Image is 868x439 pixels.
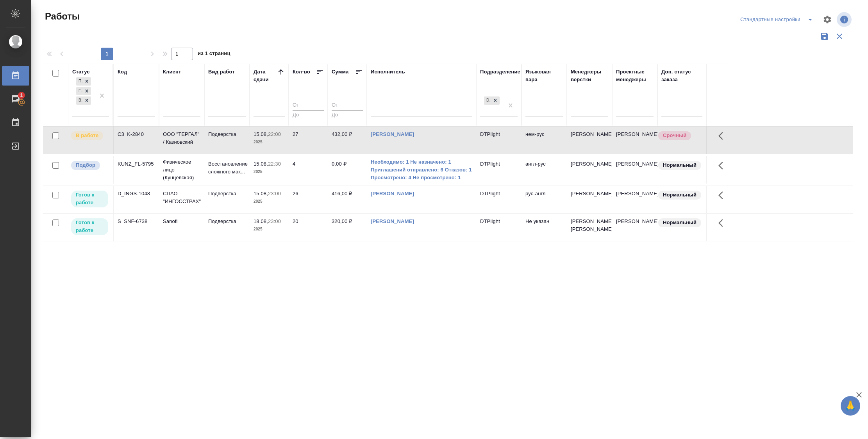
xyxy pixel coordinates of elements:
button: Здесь прячутся важные кнопки [714,186,732,205]
p: Подверстка [208,190,246,198]
div: Доп. статус заказа [661,68,702,84]
td: [PERSON_NAME] [612,127,657,154]
span: 🙏 [844,398,857,414]
div: Код [118,68,127,76]
div: Кол-во [293,68,310,76]
div: DTPlight [483,96,500,105]
button: Сохранить фильтры [817,29,832,44]
p: Подбор [76,161,95,169]
div: Клиент [163,68,181,76]
p: 22:30 [268,161,281,167]
div: Исполнитель может приступить к работе [70,218,109,236]
button: Сбросить фильтры [832,29,847,44]
p: Нормальный [663,219,697,227]
div: Готов к работе [76,87,82,95]
div: Исполнитель выполняет работу [70,130,109,141]
p: Физическое лицо (Кунцевская) [163,158,200,182]
button: Здесь прячутся важные кнопки [714,156,732,175]
div: Исполнитель [371,68,405,76]
td: [PERSON_NAME] [612,186,657,213]
div: split button [738,13,818,26]
td: 432,00 ₽ [328,127,367,154]
p: ООО "ТЕРГАЛ" / Казновский [163,130,200,146]
div: Языковая пара [525,68,563,84]
td: англ-рус [522,156,567,184]
div: Дата сдачи [254,68,277,84]
p: Нормальный [663,161,697,169]
div: Вид работ [208,68,235,76]
div: Подразделение [480,68,520,76]
td: нем-рус [522,127,567,154]
td: 4 [289,156,328,184]
p: [PERSON_NAME] [571,130,608,138]
a: 1 [2,89,29,109]
input: До [293,110,324,120]
div: Подбор [76,77,82,86]
td: 27 [289,127,328,154]
a: [PERSON_NAME] [371,131,414,137]
span: из 1 страниц [198,49,230,60]
span: 1 [15,91,27,99]
div: Можно подбирать исполнителей [70,160,109,171]
p: [PERSON_NAME] [571,160,608,168]
p: Подверстка [208,130,246,138]
div: Подбор, Готов к работе, В работе [75,96,92,105]
p: 23:00 [268,191,281,196]
div: Сумма [332,68,348,76]
div: C3_K-2840 [118,130,155,138]
div: В работе [76,96,82,105]
td: 26 [289,186,328,213]
p: Срочный [663,132,686,139]
td: 20 [289,214,328,241]
td: DTPlight [476,186,522,213]
div: Подбор, Готов к работе, В работе [75,86,92,96]
a: [PERSON_NAME] [371,218,414,224]
p: 2025 [254,138,285,146]
input: От [332,101,363,111]
p: 2025 [254,168,285,176]
div: KUNZ_FL-5795 [118,160,155,168]
td: [PERSON_NAME] [612,214,657,241]
div: DTPlight [484,96,491,105]
td: 416,00 ₽ [328,186,367,213]
a: Необходимо: 1 Не назначено: 1 Приглашений отправлено: 6 Отказов: 1 Просмотрено: 4 Не просмотрено: 1 [371,158,472,182]
p: Готов к работе [76,219,104,234]
p: 18.08, [254,218,268,224]
p: [PERSON_NAME], [PERSON_NAME] [571,218,608,233]
p: 15.08, [254,161,268,167]
p: Sanofi [163,218,200,225]
p: В работе [76,132,98,139]
button: Здесь прячутся важные кнопки [714,214,732,232]
td: [PERSON_NAME] [612,156,657,184]
div: Статус [72,68,90,76]
p: Восстановление сложного мак... [208,160,246,176]
div: D_INGS-1048 [118,190,155,198]
div: Исполнитель может приступить к работе [70,190,109,208]
p: Готов к работе [76,191,104,207]
td: DTPlight [476,214,522,241]
p: Подверстка [208,218,246,225]
p: СПАО "ИНГОССТРАХ" [163,190,200,205]
p: [PERSON_NAME] [571,190,608,198]
p: 23:00 [268,218,281,224]
p: Нормальный [663,191,697,199]
input: От [293,101,324,111]
td: 0,00 ₽ [328,156,367,184]
p: 2025 [254,198,285,205]
td: Не указан [522,214,567,241]
td: DTPlight [476,127,522,154]
a: [PERSON_NAME] [371,191,414,196]
span: Настроить таблицу [818,10,837,29]
p: 15.08, [254,191,268,196]
div: Подбор, Готов к работе, В работе [75,77,92,86]
td: рус-англ [522,186,567,213]
td: 320,00 ₽ [328,214,367,241]
input: До [332,110,363,120]
p: 15.08, [254,131,268,137]
span: Работы [43,10,80,23]
div: S_SNF-6738 [118,218,155,225]
p: 2025 [254,225,285,233]
button: Здесь прячутся важные кнопки [714,127,732,145]
div: Проектные менеджеры [616,68,654,84]
td: DTPlight [476,156,522,184]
